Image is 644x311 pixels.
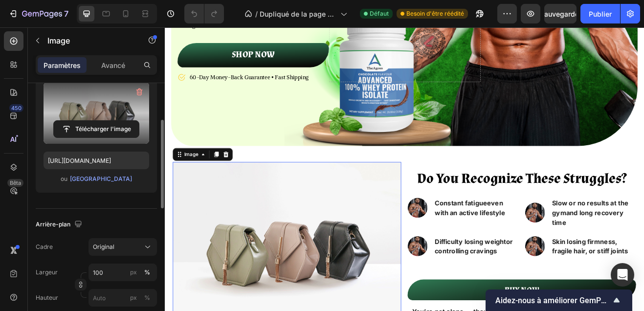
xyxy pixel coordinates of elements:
[441,256,466,280] img: Alt Image
[260,10,338,39] font: Dupliqué de la page de destination - [DATE] 01:07:12
[297,256,322,280] img: Alt Image
[128,267,139,278] button: %
[580,4,620,23] button: Publier
[165,27,644,311] iframe: Zone de conception
[53,120,139,138] button: Télécharger l'image
[495,296,622,305] font: Aidez-nous à améliorer GemPages !
[441,215,466,239] img: Alt Image
[297,209,322,233] img: Alt Image
[4,4,73,23] button: 7
[47,35,131,46] p: Image
[22,151,43,160] div: Image
[474,209,576,244] p: and long recovery time
[330,208,433,234] div: Rich Text Editor. Editing area: main
[36,221,70,228] font: Arrière-plan
[495,294,622,306] button: Afficher l'enquête - Aidez-nous à améliorer GemPages !
[61,175,67,182] font: ou
[69,174,133,184] button: [GEOGRAPHIC_DATA]
[128,292,139,304] button: %
[44,152,149,169] input: https://example.com/image.jpg
[474,257,552,267] strong: Skin losing firmness
[130,268,137,276] font: px
[331,210,395,220] strong: Constant fatigue
[130,294,137,301] font: px
[36,243,53,250] font: Cadre
[184,4,224,23] div: Annuler/Rétablir
[544,4,577,23] button: Sauvegarder
[144,268,150,276] font: %
[144,294,150,301] font: %
[141,292,153,304] button: px
[495,296,611,305] span: Help us improve GemPages!
[36,294,58,301] font: Hauteur
[89,289,157,307] input: px%
[44,61,81,69] font: Paramètres
[89,238,157,256] button: Original
[331,256,432,280] p: or controlling cravings
[255,10,258,18] font: /
[297,173,577,198] h2: Rich Text Editor. Editing area: main
[331,257,418,267] strong: Difficulty losing weight
[474,256,576,280] p: , fragile hair, or stiff joints
[370,10,389,17] font: Défaut
[540,10,581,18] font: Sauvegarder
[93,243,114,250] font: Original
[611,263,634,287] div: Ouvrir Intercom Messenger
[141,267,153,278] button: px
[589,10,612,18] font: Publier
[10,179,21,186] font: Bêta
[309,174,565,196] strong: Do You Recognize These Struggles?
[36,268,58,276] font: Largeur
[474,210,568,232] strong: Slow or no results at the gym
[47,36,70,45] font: Image
[11,105,22,111] font: 450
[89,264,157,281] input: px%
[101,61,125,69] font: Avancé
[298,174,576,197] p: ⁠⁠⁠⁠⁠⁠⁠
[64,9,68,19] font: 7
[331,209,432,233] p: even with an active lifestyle
[406,10,464,17] font: Besoin d'être réédité
[70,175,132,182] font: [GEOGRAPHIC_DATA]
